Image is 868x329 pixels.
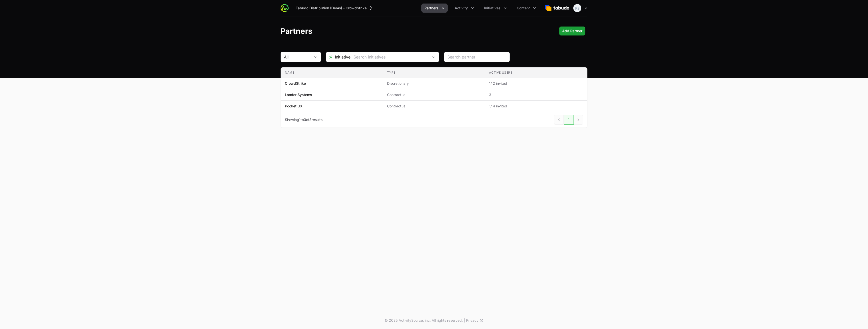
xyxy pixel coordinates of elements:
input: Search initiatives [350,52,429,62]
h1: Partners [281,26,312,36]
span: 3 [309,117,312,122]
span: Partners [424,6,439,11]
a: 1 [564,115,574,125]
p: Pocket UX [285,104,303,109]
th: Active Users [485,68,587,78]
th: Type [383,68,485,78]
p: Showing to of results [285,117,322,122]
button: All [281,52,321,62]
span: Activity [455,6,468,11]
div: Supplier switch menu [293,4,376,13]
button: Initiatives [481,4,510,13]
span: 1 / 4 invited [489,104,583,109]
a: Privacy [466,318,483,323]
span: Contractual [387,92,481,97]
span: Initiative [326,54,350,60]
img: ActivitySource [281,4,289,12]
span: 3 [489,92,583,97]
p: © 2025 ActivitySource, inc. All rights reserved. [385,318,463,323]
span: 1 [299,117,301,122]
span: | [464,318,465,323]
span: 3 [304,117,306,122]
div: Primary actions [559,26,585,36]
button: Content [514,4,539,13]
span: Add Partner [562,28,582,34]
p: CrowdStrike [285,81,306,86]
input: Search partner [447,54,506,60]
img: Tabudo Distribution (Demo) [545,3,569,13]
p: Lander Systems [285,92,312,97]
img: Peter Spillane [573,4,581,12]
div: Initiatives menu [481,4,510,13]
span: Initiatives [484,6,501,11]
div: Partners menu [421,4,448,13]
button: Add Partner [559,26,585,36]
div: Main navigation [289,4,539,13]
button: Partners [421,4,448,13]
div: Activity menu [452,4,477,13]
span: Discretionary [387,81,481,86]
span: Contractual [387,104,481,109]
button: Activity [452,4,477,13]
div: All [284,54,311,60]
th: Name [281,68,383,78]
span: Content [517,6,530,11]
div: Content menu [514,4,539,13]
span: 1 / 2 invited [489,81,583,86]
button: Tabudo Distribution (Demo) - CrowdStrike [293,4,376,13]
div: Open [429,52,439,62]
